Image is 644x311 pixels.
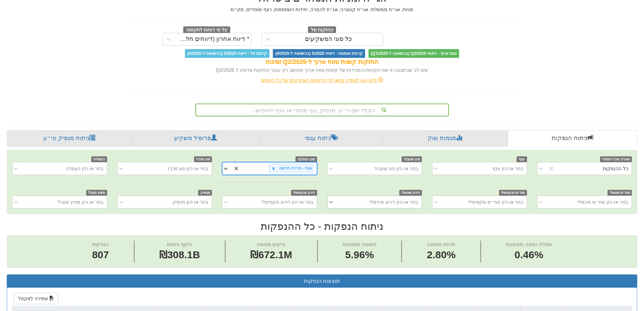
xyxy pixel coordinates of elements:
[159,249,200,260] span: ₪308.1B
[172,199,208,205] div: בחר או הזן מנפיק
[427,241,455,247] span: מרווח ממוצע
[427,248,456,262] span: 2.80%
[308,26,336,34] span: החזקות של
[517,156,527,162] span: ענף
[261,199,313,205] div: בחר או הזן דירוג מקסימלי
[92,248,109,262] span: 807
[129,58,515,67] div: החזקות קופות טווח ארוך ל-Q2/2025 זמינות
[167,241,192,247] span: היקף גיוסים
[342,241,377,247] span: תשואה ממוצעת
[492,165,523,172] div: בחר או הזן ענף
[369,199,418,205] div: בחר או הזן דירוג מינימלי
[257,241,285,247] span: ביקוש ממוצע
[468,199,523,205] div: בחר או הזן מח״מ מקסימלי
[342,248,377,262] span: 5.96%
[600,156,632,162] span: תאריך מכרז מוסדי
[129,67,515,73] div: שים לב שבתצוגה זו שווי הקניות והמכירות של קופות טווח ארוך מחושב רק עבור החזקות שדווחו ל Q2/2025
[185,49,269,58] span: קרנות סל - דיווחי 5/2025 (בהשוואה ל-4/2025)
[198,190,212,196] span: מנפיק
[603,165,628,172] div: כל ההנפקות
[7,130,132,147] a: ניתוח מנפיק וני״ע
[305,36,352,43] div: כל סוגי המשקיעים
[291,190,317,196] span: דירוג מקסימלי
[91,156,107,162] span: הצמדה
[196,104,448,116] div: הקלד שם ני״ע, מנפיק, גוף מוסדי או ענף לחיפוש...
[402,156,422,162] span: סוג שעבוד
[577,199,628,205] div: בחר או הזן מח״מ מינמלי
[374,165,418,172] div: בחר או הזן סוג שעבוד
[168,165,209,172] div: בחר או הזן סוג מכרז
[86,190,107,196] span: מפיץ מוביל
[129,7,515,12] h5: מניות, אג״ח ממשלתי, אג״ח קונצרני, אג״ח להמרה, יחידות השתתפות, רצף מוסדיים, מק״מ
[12,278,632,284] h3: תוצאות הנפקות
[399,190,422,196] span: דירוג מינימלי
[7,221,637,232] h2: ניתוח הנפקות - כל ההנפקות
[508,130,637,147] a: ניתוח הנפקות
[368,49,459,58] span: טווח ארוך - דיווחי Q2/2025 (בהשוואה ל-Q1/2025)
[183,26,230,34] span: על פי דוחות לתקופה
[194,156,212,162] span: סוג מכרז
[259,130,382,147] a: ניתוח ענפי
[295,156,317,162] span: סוג הנפקה
[273,49,365,58] span: קרנות נאמנות - דיווחי 5/2025 (בהשוואה ל-4/2025)
[66,165,103,172] div: בחר או הזן הצמדה
[176,36,249,43] div: * דיווח אחרון (דיווחים חלקיים)
[506,241,552,247] span: עמלת הפצה ממוצעת
[58,199,103,205] div: בחר או הזן מפיץ מוביל
[132,130,259,147] a: פרופיל משקיע
[277,164,313,172] div: אגח - סדרה חדשה
[250,249,292,260] span: ₪672.1M
[92,241,109,247] span: הנפקות
[382,130,507,147] a: מגמות שוק
[607,190,632,196] span: מח״מ מינמלי
[124,77,520,84] div: לחץ כאן לצפייה בתאריכי הדיווחים האחרונים של כל הגופים
[506,248,552,262] span: 0.46%
[499,190,527,196] span: מח״מ מקסימלי
[14,293,58,304] button: שמירה לאקסל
